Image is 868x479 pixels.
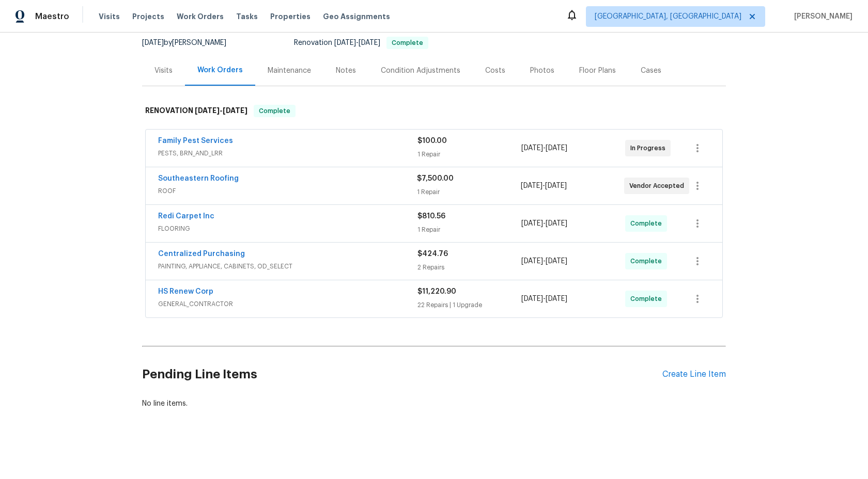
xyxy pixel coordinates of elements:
[521,143,567,153] span: -
[158,261,417,272] span: PAINTING, APPLIANCE, CABINETS, OD_SELECT
[270,11,311,22] span: Properties
[223,107,247,114] span: [DATE]
[359,39,380,46] span: [DATE]
[417,137,447,145] span: $100.00
[546,220,567,227] span: [DATE]
[336,66,356,76] div: Notes
[268,66,311,76] div: Maintenance
[236,13,258,20] span: Tasks
[195,107,220,114] span: [DATE]
[158,213,214,220] a: Redi Carpet Inc
[417,187,520,197] div: 1 Repair
[521,258,543,265] span: [DATE]
[142,94,726,127] div: RENOVATION [DATE]-[DATE]Complete
[132,11,164,22] span: Projects
[158,299,417,309] span: GENERAL_CONTRACTOR
[417,175,454,182] span: $7,500.00
[546,145,567,152] span: [DATE]
[99,11,120,22] span: Visits
[417,288,456,295] span: $11,220.90
[546,258,567,265] span: [DATE]
[334,39,356,46] span: [DATE]
[521,145,543,152] span: [DATE]
[630,143,670,153] span: In Progress
[521,294,567,304] span: -
[158,137,233,145] a: Family Pest Services
[294,39,428,46] span: Renovation
[521,181,567,191] span: -
[630,256,666,266] span: Complete
[323,11,390,22] span: Geo Assignments
[485,66,505,76] div: Costs
[177,11,224,22] span: Work Orders
[197,65,243,75] div: Work Orders
[530,66,554,76] div: Photos
[255,106,295,116] span: Complete
[630,294,666,304] span: Complete
[388,40,427,46] span: Complete
[790,11,853,22] span: [PERSON_NAME]
[195,107,247,114] span: -
[417,250,448,258] span: $424.76
[641,66,661,76] div: Cases
[334,39,380,46] span: -
[546,295,567,302] span: [DATE]
[521,220,543,227] span: [DATE]
[595,11,741,22] span: [GEOGRAPHIC_DATA], [GEOGRAPHIC_DATA]
[142,37,239,49] div: by [PERSON_NAME]
[142,350,662,398] h2: Pending Line Items
[142,398,726,409] div: No line items.
[630,218,666,229] span: Complete
[417,213,445,220] span: $810.56
[521,295,543,302] span: [DATE]
[521,256,567,266] span: -
[158,175,239,182] a: Southeastern Roofing
[145,105,247,117] h6: RENOVATION
[662,370,726,379] div: Create Line Item
[158,186,417,196] span: ROOF
[521,218,567,229] span: -
[545,182,567,189] span: [DATE]
[417,300,521,310] div: 22 Repairs | 1 Upgrade
[142,39,164,46] span: [DATE]
[158,288,213,295] a: HS Renew Corp
[154,66,173,76] div: Visits
[579,66,616,76] div: Floor Plans
[417,225,521,235] div: 1 Repair
[417,262,521,273] div: 2 Repairs
[417,149,521,159] div: 1 Repair
[158,148,417,158] span: PESTS, BRN_AND_LRR
[35,11,69,22] span: Maestro
[158,250,245,258] a: Centralized Purchasing
[629,181,688,191] span: Vendor Accepted
[521,182,542,189] span: [DATE]
[381,66,460,76] div: Condition Adjustments
[158,223,417,234] span: FLOORING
